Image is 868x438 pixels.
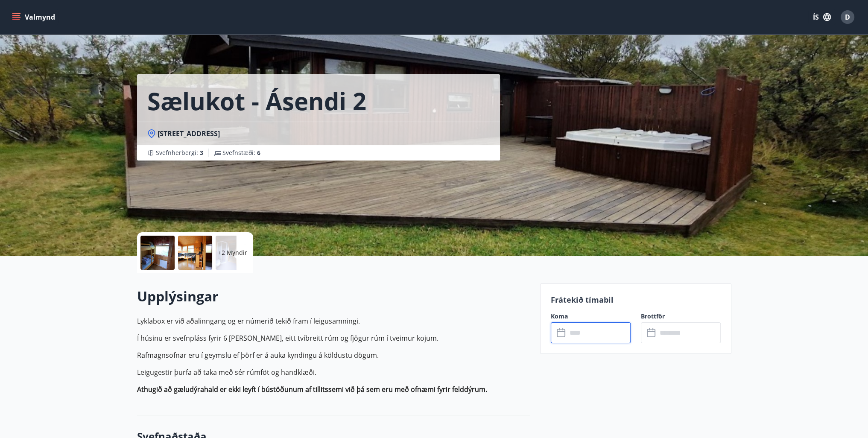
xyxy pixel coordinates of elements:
[137,316,530,326] p: Lyklabox er við aðalinngang og er númerið tekið fram í leigusamningi.
[137,385,487,394] strong: Athugið að gæludýrahald er ekki leyft í bústöðunum af tillitssemi við þá sem eru með ofnæmi fyrir...
[10,9,58,25] button: menu
[845,12,850,22] span: D
[551,294,721,305] p: Frátekið tímabil
[222,149,260,157] span: Svefnstæði :
[551,312,631,321] label: Koma
[808,9,836,25] button: ÍS
[137,333,530,343] p: Í húsinu er svefnpláss fyrir 6 [PERSON_NAME], eitt tvíbreitt rúm og fjögur rúm í tveimur kojum.
[641,312,721,321] label: Brottför
[147,85,366,117] h1: Sælukot - Ásendi 2
[837,7,858,27] button: D
[218,248,247,257] p: +2 Myndir
[137,367,530,377] p: Leigugestir þurfa að taka með sér rúmföt og handklæði.
[137,287,530,306] h2: Upplýsingar
[257,149,260,157] span: 6
[137,350,530,360] p: Rafmagnsofnar eru í geymslu ef þörf er á auka kyndingu á köldustu dögum.
[200,149,203,157] span: 3
[156,149,203,157] span: Svefnherbergi :
[158,129,220,138] span: [STREET_ADDRESS]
